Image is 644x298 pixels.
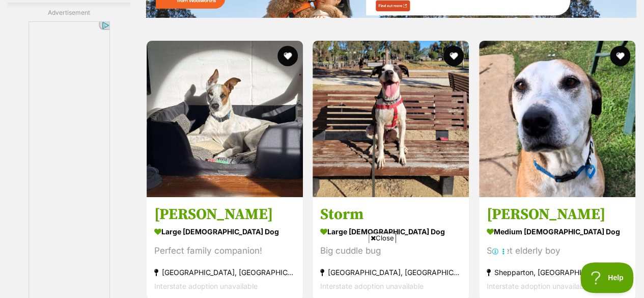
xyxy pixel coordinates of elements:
[320,204,461,224] h3: Storm
[487,281,590,290] span: Interstate adoption unavailable
[580,262,634,293] iframe: Help Scout Beacon - Open
[610,46,630,66] button: favourite
[320,224,461,238] strong: large [DEMOGRAPHIC_DATA] Dog
[487,224,628,238] strong: medium [DEMOGRAPHIC_DATA] Dog
[313,41,469,197] img: Storm - German Shorthaired Pointer x Mixed Breed x Mixed breed Dog
[137,247,508,293] iframe: Advertisement
[369,233,396,243] span: Close
[479,41,635,197] img: Ronnie - Bull Arab x Staffordshire Bull Terrier Dog
[154,204,295,224] h3: [PERSON_NAME]
[147,41,303,197] img: Frankie - Mixed breed Dog
[277,46,298,66] button: favourite
[444,46,464,66] button: favourite
[487,265,628,279] strong: Shepparton, [GEOGRAPHIC_DATA]
[487,204,628,224] h3: [PERSON_NAME]
[154,224,295,238] strong: large [DEMOGRAPHIC_DATA] Dog
[487,243,628,257] div: Sweet elderly boy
